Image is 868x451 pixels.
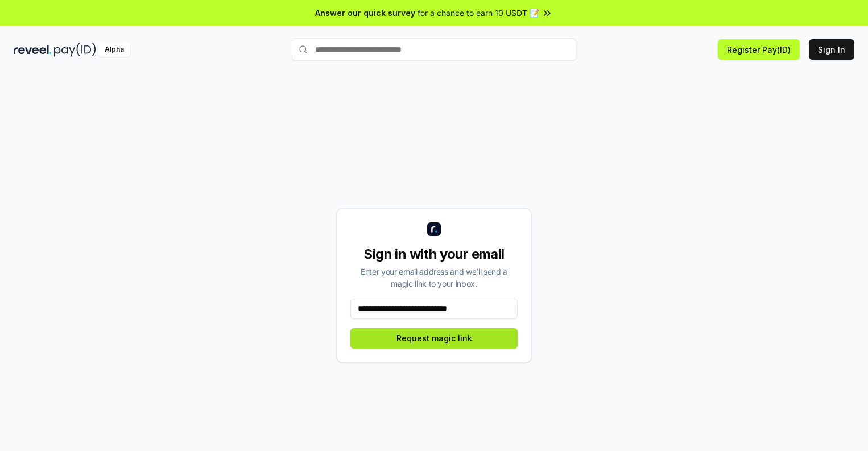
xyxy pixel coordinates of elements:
button: Sign In [809,39,854,60]
img: reveel_dark [14,43,52,57]
span: Answer our quick survey [315,7,415,19]
div: Alpha [98,43,130,57]
img: logo_small [427,222,441,236]
span: for a chance to earn 10 USDT 📝 [418,7,539,19]
div: Sign in with your email [350,245,518,263]
div: Enter your email address and we’ll send a magic link to your inbox. [350,266,518,289]
button: Register Pay(ID) [718,39,800,60]
img: pay_id [54,43,96,57]
button: Request magic link [350,328,518,349]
